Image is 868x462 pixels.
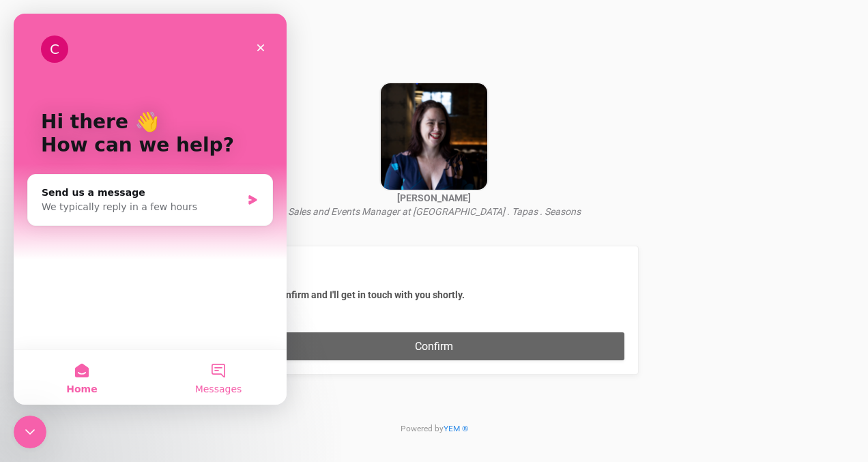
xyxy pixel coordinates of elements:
[28,172,228,186] div: Send us a message
[28,186,228,201] div: We typically reply in a few hours
[288,206,581,217] i: Sales and Events Manager at [GEOGRAPHIC_DATA] . Tapas . Seasons
[27,97,246,120] p: Hi there 👋
[229,388,639,458] p: Powered by
[182,371,229,380] span: Messages
[444,424,468,433] a: YEM ®
[136,336,273,391] button: Messages
[27,120,246,143] p: How can we help?
[244,288,624,302] label: Please confirm and I'll get in touch with you shortly.
[14,160,259,212] div: Send us a messageWe typically reply in a few hours
[235,22,259,46] div: Close
[53,371,83,380] span: Home
[14,416,46,448] iframe: Intercom live chat
[397,192,471,203] strong: [PERSON_NAME]
[14,14,287,405] iframe: Intercom live chat
[244,260,624,276] legend: Great!
[379,82,489,191] img: open-uri20240418-2-1mx6typ
[244,332,624,360] button: Confirm
[27,22,55,49] div: Profile image for Chris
